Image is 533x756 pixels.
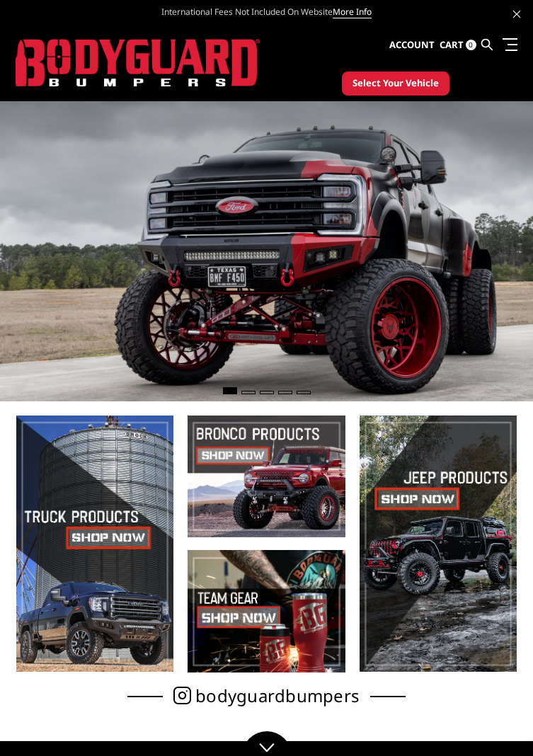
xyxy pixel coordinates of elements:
[195,688,360,703] span: bodyguardbumpers
[342,71,449,96] button: Select Your Vehicle
[242,731,292,756] a: Click to Down
[297,391,311,394] button: 5 of 5
[333,6,372,18] a: More Info
[440,38,464,51] span: Cart
[466,40,476,50] span: 0
[389,26,435,64] a: Account
[260,391,274,394] button: 3 of 5
[278,391,292,394] button: 4 of 5
[241,391,256,394] button: 2 of 5
[440,26,476,64] a: Cart 0
[16,39,259,87] img: BODYGUARD BUMPERS
[223,387,237,394] button: 1 of 5
[353,76,439,91] span: Select Your Vehicle
[389,38,435,51] span: Account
